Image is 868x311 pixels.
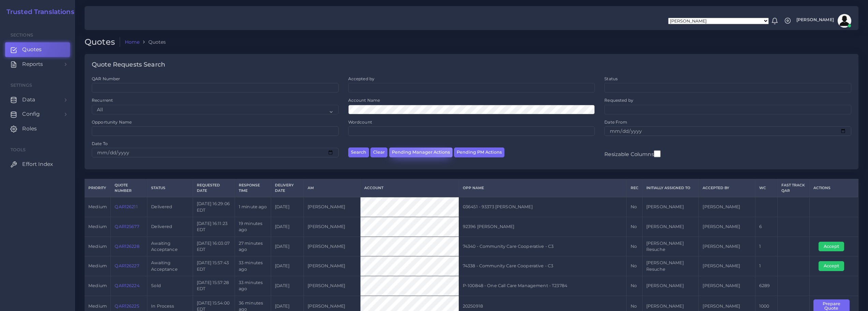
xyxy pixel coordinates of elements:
td: 74338 - Community Care Cooperative - C3 [459,256,627,276]
label: Status [604,76,618,82]
label: Recurrent [92,97,113,103]
label: QAR Number [92,76,120,82]
td: 1 [755,256,777,276]
td: No [627,197,642,217]
th: AM [304,179,360,197]
a: QAR126211 [115,204,137,209]
td: [DATE] 15:57:28 EDT [193,276,235,296]
td: [DATE] [271,256,304,276]
td: [PERSON_NAME] [699,237,755,256]
td: [PERSON_NAME] [304,217,360,237]
span: medium [88,204,107,209]
label: Wordcount [348,119,372,125]
th: Priority [85,179,111,197]
td: [PERSON_NAME] [642,197,698,217]
span: medium [88,263,107,268]
th: Account [360,179,459,197]
span: medium [88,283,107,288]
td: [PERSON_NAME] [699,256,755,276]
a: Accept [819,263,849,268]
a: Accept [819,243,849,249]
th: Fast Track QAR [777,179,809,197]
td: No [627,217,642,237]
td: 74340 - Community Care Cooperative - C3 [459,237,627,256]
td: [DATE] 16:11:23 EDT [193,217,235,237]
td: [PERSON_NAME] [642,217,698,237]
th: Status [147,179,193,197]
td: Delivered [147,197,193,217]
td: 036451 - 93373 [PERSON_NAME] [459,197,627,217]
th: Actions [809,179,858,197]
td: P-100848 - One Call Care Management - T23784 [459,276,627,296]
h4: Quote Requests Search [92,61,165,69]
button: Search [348,147,369,157]
td: 1 [755,237,777,256]
span: Settings [11,83,32,88]
td: [DATE] [271,197,304,217]
a: Effort Index [5,157,70,171]
td: [DATE] [271,217,304,237]
td: [PERSON_NAME] [699,276,755,296]
a: QAR126227 [115,263,139,268]
span: Reports [22,60,43,68]
a: Reports [5,57,70,71]
td: 1 minute ago [235,197,271,217]
button: Clear [370,147,387,157]
td: Awaiting Acceptance [147,256,193,276]
label: Date To [92,141,108,146]
td: [PERSON_NAME] [699,197,755,217]
span: Roles [22,125,37,132]
h2: Trusted Translations [2,8,74,16]
td: [PERSON_NAME] Resuche [642,237,698,256]
td: 27 minutes ago [235,237,271,256]
label: Account Name [348,97,380,103]
button: Accept [819,261,844,271]
li: Quotes [139,39,166,45]
a: QAR126228 [115,244,139,249]
th: Response Time [235,179,271,197]
label: Opportunity Name [92,119,132,125]
a: [PERSON_NAME]avatar [793,14,854,28]
button: Pending Manager Actions [389,147,453,157]
td: No [627,276,642,296]
td: Delivered [147,217,193,237]
td: 6289 [755,276,777,296]
span: Tools [11,147,26,152]
label: Requested by [604,97,633,103]
td: [PERSON_NAME] [304,237,360,256]
th: Delivery Date [271,179,304,197]
td: [DATE] [271,276,304,296]
button: Accept [819,242,844,251]
button: Pending PM Actions [454,147,504,157]
label: Date From [604,119,627,125]
span: Quotes [22,46,42,53]
th: Accepted by [699,179,755,197]
a: Quotes [5,42,70,57]
span: [PERSON_NAME] [796,18,834,22]
span: medium [88,244,107,249]
span: medium [88,224,107,229]
td: [DATE] 16:29:06 EDT [193,197,235,217]
td: 6 [755,217,777,237]
td: [PERSON_NAME] [699,217,755,237]
span: medium [88,303,107,309]
th: Quote Number [111,179,147,197]
th: Requested Date [193,179,235,197]
td: 33 minutes ago [235,276,271,296]
td: No [627,256,642,276]
td: Awaiting Acceptance [147,237,193,256]
a: QAR126224 [115,283,139,288]
img: avatar [838,14,851,28]
td: 19 minutes ago [235,217,271,237]
label: Resizable Columns [604,150,660,158]
td: [PERSON_NAME] [304,197,360,217]
input: Resizable Columns [654,150,661,158]
td: [DATE] 15:57:43 EDT [193,256,235,276]
th: Initially Assigned to [642,179,698,197]
td: [DATE] 16:03:07 EDT [193,237,235,256]
span: Config [22,110,40,118]
a: Home [125,39,140,45]
a: Config [5,107,70,121]
span: Data [22,96,35,103]
a: Data [5,93,70,107]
